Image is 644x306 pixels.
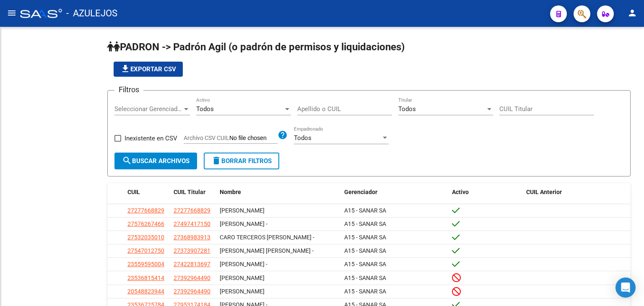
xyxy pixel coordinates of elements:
mat-icon: help [278,130,288,140]
datatable-header-cell: Activo [449,183,523,201]
span: 27547012750 [127,247,164,254]
span: Seleccionar Gerenciador [114,105,182,113]
span: 27392964490 [174,275,210,281]
span: [PERSON_NAME] [220,275,265,281]
span: Inexistente en CSV [125,133,177,143]
span: 20548823944 [127,288,164,295]
span: [PERSON_NAME] [220,207,265,214]
span: Todos [294,134,312,142]
span: 27368983913 [174,234,210,241]
input: Archivo CSV CUIL [229,135,278,142]
span: 23536815414 [127,275,164,281]
mat-icon: file_download [120,64,130,74]
span: Exportar CSV [120,65,176,73]
mat-icon: delete [211,156,221,166]
span: Gerenciador [344,189,377,195]
span: CUIL Titular [174,189,205,195]
datatable-header-cell: CUIL Titular [170,183,216,201]
mat-icon: search [122,156,132,166]
span: 27497417150 [174,220,210,227]
datatable-header-cell: Gerenciador [341,183,449,201]
span: A15 - SANAR SA [344,261,386,267]
div: Open Intercom Messenger [615,277,636,298]
span: 27532035010 [127,234,164,241]
span: - AZULEJOS [66,4,117,23]
span: CUIL Anterior [526,189,562,195]
span: A15 - SANAR SA [344,275,386,281]
span: 27277668829 [174,207,210,214]
button: Exportar CSV [114,62,183,77]
button: Borrar Filtros [204,153,279,169]
span: Todos [398,105,416,113]
span: Nombre [220,189,241,195]
span: Archivo CSV CUIL [184,135,229,141]
span: 27576267466 [127,220,164,227]
mat-icon: person [627,8,637,18]
span: Buscar Archivos [122,157,190,165]
span: Todos [196,105,214,113]
span: A15 - SANAR SA [344,288,386,295]
span: 23559595004 [127,261,164,267]
span: [PERSON_NAME] [PERSON_NAME] - [220,247,314,254]
span: [PERSON_NAME] - [220,220,267,227]
span: 27277668829 [127,207,164,214]
datatable-header-cell: Nombre [216,183,341,201]
span: A15 - SANAR SA [344,234,386,241]
button: Buscar Archivos [114,153,197,169]
h3: Filtros [114,84,143,96]
span: A15 - SANAR SA [344,247,386,254]
span: A15 - SANAR SA [344,220,386,227]
span: 27392964490 [174,288,210,295]
span: Activo [452,189,469,195]
datatable-header-cell: CUIL [124,183,170,201]
mat-icon: menu [7,8,17,18]
span: CARO TERCEROS [PERSON_NAME] - [220,234,314,241]
datatable-header-cell: CUIL Anterior [523,183,631,201]
span: [PERSON_NAME] [220,288,265,295]
span: CUIL [127,189,140,195]
span: 27373907281 [174,247,210,254]
span: A15 - SANAR SA [344,207,386,214]
span: Borrar Filtros [211,157,272,165]
span: PADRON -> Padrón Agil (o padrón de permisos y liquidaciones) [107,41,405,53]
span: 27422813697 [174,261,210,267]
span: [PERSON_NAME] - [220,261,267,267]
